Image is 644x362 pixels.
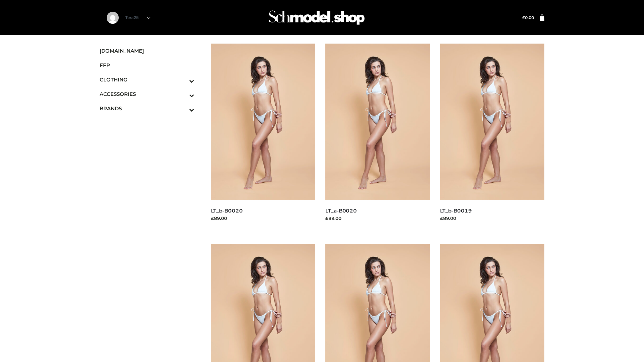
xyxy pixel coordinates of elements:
span: CLOTHING [100,76,194,83]
span: FFP [100,61,194,69]
div: £89.00 [211,215,316,222]
button: Toggle Submenu [171,101,194,116]
a: Read more [440,223,465,228]
span: [DOMAIN_NAME] [100,47,194,55]
span: BRANDS [100,105,194,112]
a: FFP [100,58,194,72]
div: £89.00 [325,215,430,222]
a: ACCESSORIESToggle Submenu [100,87,194,101]
span: £ [522,15,525,20]
a: [DOMAIN_NAME] [100,44,194,58]
a: Test25 [125,15,151,20]
button: Toggle Submenu [171,87,194,101]
a: LT_a-B0020 [325,207,357,214]
a: LT_b-B0019 [440,207,472,214]
bdi: 0.00 [522,15,534,20]
a: BRANDSToggle Submenu [100,101,194,116]
button: Toggle Submenu [171,72,194,87]
img: Schmodel Admin 964 [266,4,367,31]
a: Read more [211,223,236,228]
div: £89.00 [440,215,545,222]
span: ACCESSORIES [100,90,194,98]
a: LT_b-B0020 [211,207,243,214]
a: Read more [325,223,350,228]
a: £0.00 [522,15,534,20]
a: CLOTHINGToggle Submenu [100,72,194,87]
